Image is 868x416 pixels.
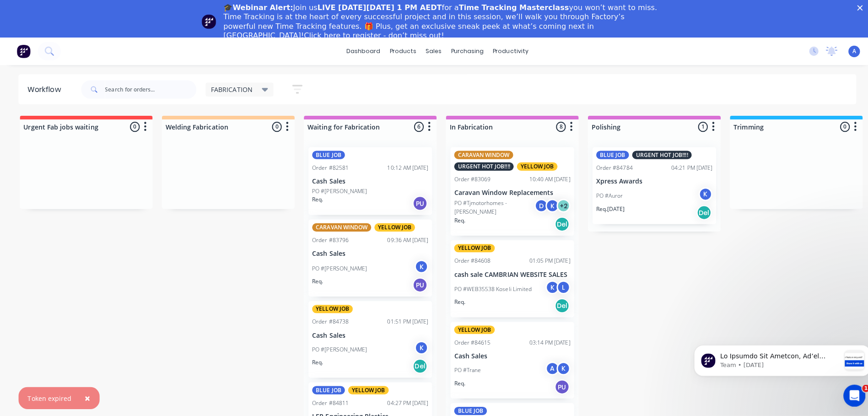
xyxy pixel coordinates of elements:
p: Req. [DATE] [592,206,620,215]
p: PO #Tjmotorhomes - [PERSON_NAME] [451,201,530,217]
div: 10:40 AM [DATE] [525,177,566,185]
p: Req. [451,218,462,226]
div: 09:36 AM [DATE] [384,238,425,246]
div: YELLOW JOBOrder #8473801:51 PM [DATE]Cash SalesPO #[PERSON_NAME]KReq.Del [306,302,429,378]
div: YELLOW JOB [345,386,386,394]
div: 04:27 PM [DATE] [384,399,425,407]
div: K [541,200,555,214]
div: BLUE JOB [310,386,342,394]
div: YELLOW JOB [451,245,491,254]
a: Click here to register - don’t miss out! [302,34,441,43]
p: Req. [310,278,321,286]
div: Del [550,218,565,233]
div: YELLOW JOB [451,326,491,335]
b: Time Tracking Masterclass [455,6,565,15]
div: 04:21 PM [DATE] [666,166,707,174]
p: Cash Sales [310,251,425,259]
div: PU [410,279,424,293]
div: 01:51 PM [DATE] [384,319,425,327]
p: Req. [451,299,462,307]
p: PO #Trane [451,367,477,375]
div: Order #83796 [310,238,346,246]
div: + 2 [552,200,566,214]
div: BLUE JOB [592,153,624,161]
div: URGENT HOT JOB!!!! [627,153,686,161]
img: Factory [16,47,30,61]
div: products [382,47,418,61]
div: CARAVAN WINDOWURGENT HOT JOB!!!!YELLOW JOBOrder #8306910:40 AM [DATE]Caravan Window ReplacementsP... [447,149,570,237]
div: CARAVAN WINDOW [310,225,368,233]
div: BLUE JOB [451,407,483,415]
div: URGENT HOT JOB!!!! [451,164,510,173]
iframe: Intercom live chat [837,385,859,407]
p: PO #WEB35538 Koseli Limited [451,286,528,294]
span: 1 [856,385,863,392]
p: cash sale CAMBRIAN WEBSITE SALES [451,272,566,280]
div: Close [851,8,860,14]
div: PU [410,198,424,212]
div: Order #84608 [451,258,487,266]
div: BLUE JOBOrder #8258110:12 AM [DATE]Cash SalesPO #[PERSON_NAME]Req.PU [306,149,429,216]
div: Token expired [27,394,71,403]
div: productivity [485,47,529,61]
div: PU [550,380,565,394]
div: Order #84738 [310,319,346,327]
p: PO #[PERSON_NAME] [310,265,364,274]
div: K [552,362,566,376]
p: Req. [310,197,321,205]
p: Req. [310,359,321,367]
span: × [84,392,90,405]
div: K [693,189,707,203]
div: Del [410,359,424,374]
div: YELLOW JOBOrder #8460801:05 PM [DATE]cash sale CAMBRIAN WEBSITE SALESPO #WEB35538 Koseli LimitedK... [447,242,570,318]
div: Order #83069 [451,177,487,185]
div: A [541,362,555,376]
iframe: Intercom notifications message [685,327,868,391]
p: Cash Sales [451,353,566,361]
p: Req. [451,379,462,388]
div: CARAVAN WINDOW [451,153,509,161]
p: PO #Auror [592,194,618,202]
p: Xpress Awards [592,179,707,187]
div: Del [550,299,565,314]
p: Cash Sales [310,332,425,340]
div: CARAVAN WINDOWYELLOW JOBOrder #8379609:36 AM [DATE]Cash SalesPO #[PERSON_NAME]KReq.PU [306,221,429,297]
div: K [541,281,555,295]
span: FABRICATION [210,87,251,97]
div: Workflow [27,86,65,97]
div: YELLOW JOB [310,306,350,314]
b: 🎓Webinar Alert: [222,6,291,15]
div: YELLOW JOB [513,164,553,173]
span: A [846,50,850,58]
div: D [530,200,544,214]
b: LIVE [DATE][DATE] 1 PM AEDT [315,6,438,15]
div: YELLOW JOB [372,225,412,233]
p: Cash Sales [310,179,425,187]
p: PO #[PERSON_NAME] [310,346,364,354]
div: YELLOW JOBOrder #8461503:14 PM [DATE]Cash SalesPO #TraneAKReq.PU [447,323,570,399]
div: L [552,281,566,295]
div: Order #84615 [451,339,487,347]
div: K [411,261,425,275]
div: 10:12 AM [DATE] [384,166,425,174]
div: K [411,341,425,355]
div: Del [691,207,706,222]
button: Close [75,387,99,409]
div: BLUE JOBURGENT HOT JOB!!!!Order #8478404:21 PM [DATE]Xpress AwardsPO #AurorKReq.[DATE]Del [588,149,711,226]
div: purchasing [443,47,485,61]
div: Order #82581 [310,166,346,174]
input: Search for orders... [104,83,195,101]
img: Profile image for Team [200,17,215,32]
div: sales [418,47,443,61]
div: 03:14 PM [DATE] [525,339,566,347]
div: Join us for a you won’t want to miss. Time Tracking is at the heart of every successful project a... [222,6,654,43]
div: BLUE JOB [310,153,342,161]
a: dashboard [339,47,382,61]
div: Order #84784 [592,166,628,174]
p: Caravan Window Replacements [451,191,566,199]
div: 01:05 PM [DATE] [525,258,566,266]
